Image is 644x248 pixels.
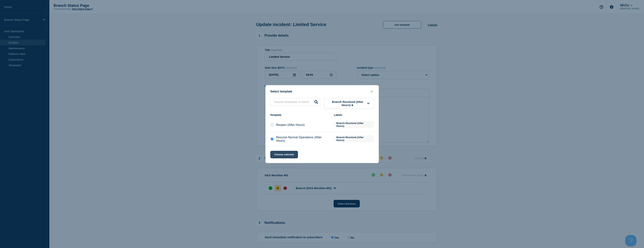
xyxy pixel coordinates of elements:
[271,124,273,126] input: Reopen (After Hours) checkbox
[271,138,273,140] input: Resume Normal Operations (After Hours) checkbox
[324,98,374,109] button: Branch Resolved (After Hours)
[334,121,374,128] span: Branch Resolved (After Hours)
[270,151,298,158] button: Choose selected
[276,123,305,127] p: Reopen (After Hours)
[370,90,374,93] button: close button
[270,98,320,106] input: Search templates & labels
[328,100,367,107] span: Branch Resolved (After Hours)
[276,136,330,142] p: Resume Normal Operations (After Hours)
[334,113,374,116] div: Labels
[270,113,330,116] div: Template
[266,90,379,93] div: Select template
[334,135,374,142] span: Branch Resolved (After Hours)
